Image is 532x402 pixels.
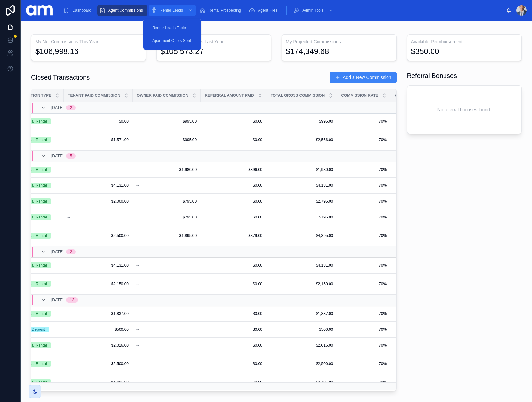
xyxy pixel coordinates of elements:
span: [DATE] [51,249,64,254]
span: $696.50 [394,119,456,124]
span: $2,016.00 [270,343,333,348]
div: $106,998.16 [35,46,78,57]
a: -- [67,167,129,172]
a: $0.00 [204,343,262,348]
span: [DATE] [51,105,64,110]
a: -- [67,215,129,220]
a: $2,891.70 [394,263,456,268]
span: 70% [341,137,387,142]
a: $1,956.50 [394,199,456,204]
div: 2 [70,249,72,254]
a: -- [136,263,197,268]
button: Add a New Commission [330,72,396,83]
a: Renter Leads Table [147,22,197,34]
span: 70% [341,361,387,366]
span: [DATE] [51,297,64,303]
div: scrollable content [58,3,506,17]
a: $0.00 [204,119,262,124]
a: $0.00 [204,183,262,188]
span: Commission Rate [341,93,378,98]
a: $4,131.00 [67,183,129,188]
a: $795.00 [136,199,197,204]
span: Tenant Paid Commission [68,93,120,98]
a: 70% [341,263,387,268]
a: $0.00 [204,311,262,316]
a: $1,505.00 [394,281,456,286]
span: Owner Paid Commission [137,93,188,98]
span: 70% [341,281,387,286]
a: Residential Rental [11,262,60,268]
span: Renter Leads Table [152,25,186,30]
span: $2,150.00 [270,281,333,286]
span: $1,285.90 [394,311,456,316]
h1: Referral Bonuses [407,71,457,80]
a: $995.00 [270,119,333,124]
a: Residential Rental [11,311,60,317]
span: $500.00 [270,327,333,332]
span: -- [136,183,139,188]
span: $0.00 [204,263,262,268]
span: Agent Files [258,8,277,13]
a: Rental Prospecting [197,5,246,16]
a: $1,571.00 [67,137,129,142]
a: $500.00 [67,327,129,332]
a: $2,795.00 [270,199,333,204]
a: Admin Tools [291,5,336,16]
a: $795.00 [270,215,333,220]
span: Referral Amount Paid [205,93,254,98]
a: $0.00 [204,199,262,204]
a: -- [136,183,197,188]
a: $1,837.00 [67,311,129,316]
a: Residential Rental [11,137,60,143]
span: $2,500.00 [67,233,129,238]
div: Forfeited Deposit [15,327,45,332]
a: $795.00 [136,215,197,220]
a: $2,016.00 [67,343,129,348]
a: $350.00 [394,327,456,332]
a: $0.00 [204,215,262,220]
div: $105,573.27 [161,46,204,57]
a: $4,491.00 [67,380,129,385]
a: Agent Files [247,5,282,16]
a: Residential Rental [11,198,60,204]
a: Dashboard [61,5,96,16]
span: Apartment Offers Sent [152,38,191,43]
span: No referral bonuses found. [437,106,491,113]
a: $0.00 [204,137,262,142]
div: $174,349.68 [286,46,329,57]
a: $995.00 [136,137,197,142]
a: $879.00 [204,233,262,238]
span: $0.00 [204,327,262,332]
a: 70% [341,343,387,348]
a: -- [136,281,197,286]
a: $1,980.00 [270,167,333,172]
span: -- [136,343,139,348]
div: 5 [70,153,72,159]
a: Residential Rental [11,118,60,124]
a: 70% [341,183,387,188]
a: 70% [341,380,387,385]
h3: My Projected Commissions [286,39,392,45]
span: $1,837.00 [270,311,333,316]
span: -- [136,380,139,385]
span: -- [136,327,139,332]
a: 70% [341,327,387,332]
span: -- [67,167,70,172]
span: 70% [341,233,387,238]
a: $1,980.00 [136,167,197,172]
span: $0.00 [204,361,262,366]
a: 70% [341,199,387,204]
a: -- [136,343,197,348]
a: $2,150.00 [67,281,129,286]
span: $3,143.70 [394,380,456,385]
span: -- [136,263,139,268]
span: [DATE] [51,153,64,159]
a: $2,500.00 [67,361,129,366]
